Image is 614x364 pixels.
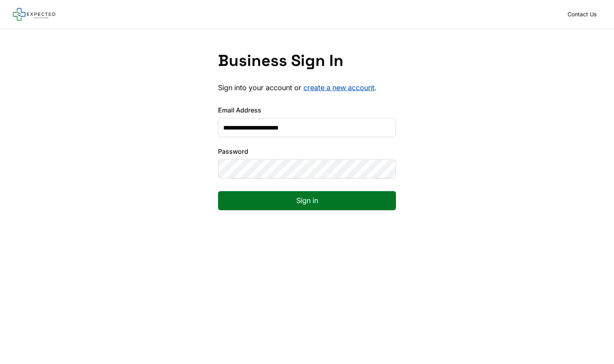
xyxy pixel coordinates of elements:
p: Sign into your account or . [218,83,396,93]
a: Contact Us [563,9,601,20]
h1: Business Sign In [218,51,396,70]
button: Sign in [218,191,396,210]
label: Password [218,147,396,156]
a: create a new account [303,83,375,92]
label: Email Address [218,105,396,115]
